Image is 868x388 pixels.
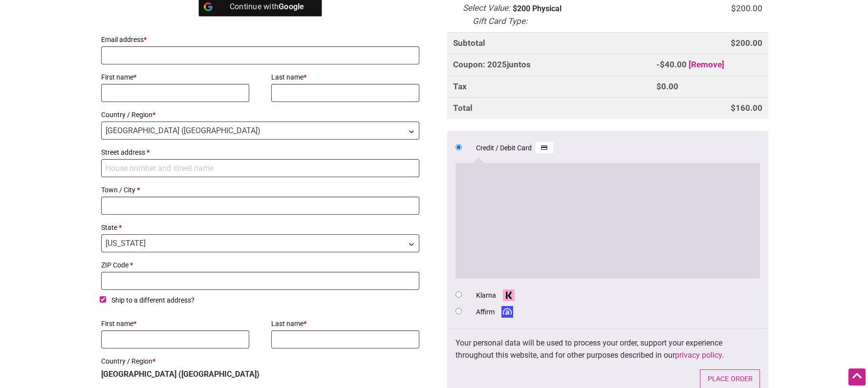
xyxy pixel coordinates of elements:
[101,159,419,177] input: House number and street name
[447,97,650,119] th: Total
[101,369,260,379] strong: [GEOGRAPHIC_DATA] ([GEOGRAPHIC_DATA])
[102,235,419,252] span: Washington
[476,306,516,318] label: Affirm
[675,350,722,360] a: privacy policy
[100,296,106,303] input: Ship to a different address?
[461,169,754,271] iframe: Secure payment input frame
[535,142,553,154] img: Credit / Debit Card
[111,296,195,304] span: Ship to a different address?
[498,306,516,318] img: Affirm
[848,368,866,386] div: Scroll Back to Top
[651,54,768,76] td: -
[101,258,419,272] label: ZIP Code
[101,317,249,330] label: First name
[447,76,650,98] th: Tax
[731,38,736,48] span: $
[101,108,419,122] label: Country / Region
[731,38,762,48] bdi: 200.00
[499,289,518,301] img: Klarna
[101,122,419,140] span: Country / Region
[731,103,762,113] bdi: 160.00
[473,15,527,28] dt: Gift Card Type:
[731,103,736,113] span: $
[101,145,419,159] label: Street address
[101,70,249,84] label: First name
[660,60,665,69] span: $
[456,337,760,362] p: Your personal data will be used to process your order, support your experience throughout this we...
[731,3,736,13] span: $
[279,2,304,11] b: Google
[476,289,518,302] label: Klarna
[689,60,724,69] a: Remove 2025juntos coupon
[476,142,553,154] label: Credit / Debit Card
[463,2,510,15] dt: Select Value:
[447,32,650,54] th: Subtotal
[271,317,419,330] label: Last name
[101,221,419,234] label: State
[101,234,419,252] span: State
[656,82,661,91] span: $
[101,354,419,368] label: Country / Region
[101,33,419,46] label: Email address
[656,82,678,91] bdi: 0.00
[102,122,419,139] span: United States (US)
[447,54,650,76] th: Coupon: 2025juntos
[660,60,687,69] span: 40.00
[271,70,419,84] label: Last name
[513,5,530,13] p: $200
[101,183,419,197] label: Town / City
[731,3,762,13] bdi: 200.00
[532,5,562,13] p: Physical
